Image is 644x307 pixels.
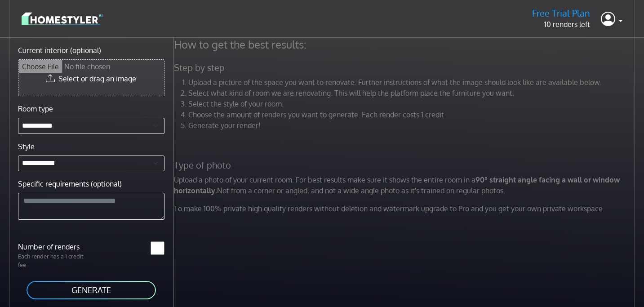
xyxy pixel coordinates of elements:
[169,203,643,214] p: To make 100% private high quality renders without deletion and watermark upgrade to Pro and you g...
[18,103,53,114] label: Room type
[169,38,643,51] h4: How to get the best results:
[532,8,590,19] h5: Free Trial Plan
[169,62,643,73] h5: Step by step
[26,280,157,300] button: GENERATE
[169,160,643,171] h5: Type of photo
[188,109,637,120] li: Choose the amount of renders you want to generate. Each render costs 1 credit.
[188,98,637,109] li: Select the style of your room.
[18,141,35,152] label: Style
[174,175,620,195] strong: 90° straight angle facing a wall or window horizontally.
[13,241,91,252] label: Number of renders
[13,252,91,269] p: Each render has a 1 credit fee
[18,45,101,56] label: Current interior (optional)
[22,11,102,27] img: logo-3de290ba35641baa71223ecac5eacb59cb85b4c7fdf211dc9aaecaaee71ea2f8.svg
[169,174,643,196] p: Upload a photo of your current room. For best results make sure it shows the entire room in a Not...
[188,120,637,131] li: Generate your render!
[532,19,590,30] p: 10 renders left
[18,178,122,189] label: Specific requirements (optional)
[188,88,637,98] li: Select what kind of room we are renovating. This will help the platform place the furniture you w...
[188,77,637,88] li: Upload a picture of the space you want to renovate. Further instructions of what the image should...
